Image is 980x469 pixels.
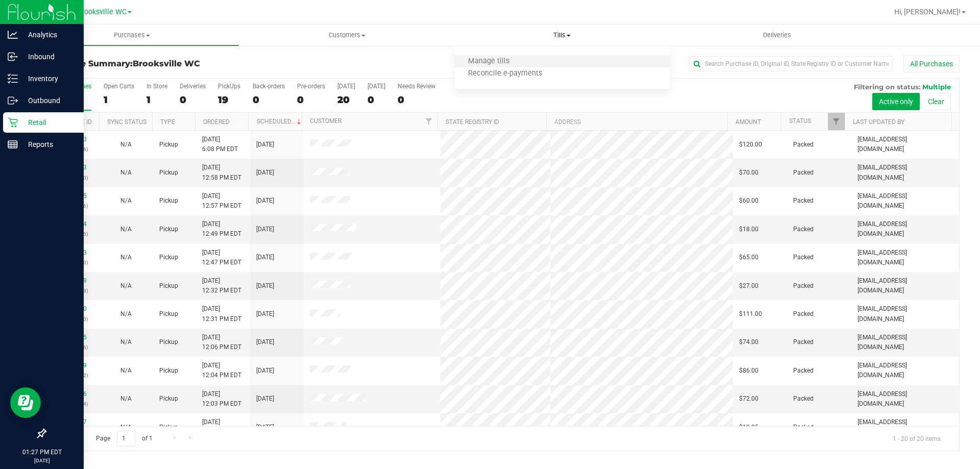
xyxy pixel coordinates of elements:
div: In Store [146,83,167,90]
span: [DATE] [256,253,274,262]
span: [DATE] [256,337,274,347]
a: State Registry ID [446,118,499,126]
span: Not Applicable [120,141,132,148]
button: N/A [120,140,132,150]
p: Outbound [18,94,79,107]
span: Brooksville WC [133,59,200,68]
span: Not Applicable [120,226,132,233]
button: N/A [120,225,132,234]
p: [DATE] [5,457,79,464]
span: Pickup [159,168,178,178]
span: Not Applicable [120,169,132,176]
span: $65.00 [739,253,758,262]
span: [DATE] 12:58 PM EDT [202,163,241,182]
span: $111.00 [739,309,762,319]
a: Ordered [203,118,230,126]
button: N/A [120,423,132,432]
button: Active only [872,93,920,110]
a: 11813123 [58,249,87,256]
span: Pickup [159,337,178,347]
span: [EMAIL_ADDRESS][DOMAIN_NAME] [857,135,953,154]
h3: Purchase Summary: [45,59,350,68]
span: Hi, [PERSON_NAME]! [894,8,961,16]
div: [DATE] [337,83,355,90]
a: Customer [310,117,341,125]
span: [DATE] [256,225,274,234]
span: Manage tills [454,57,523,66]
div: 0 [398,94,435,106]
span: $74.00 [739,337,758,347]
span: [DATE] 12:57 PM EDT [202,191,241,211]
p: Retail [18,116,79,129]
a: Last Updated By [853,118,904,126]
span: Packed [793,423,814,432]
span: Purchases [25,31,239,40]
div: 0 [297,94,325,106]
span: Pickup [159,225,178,234]
span: [DATE] 12:32 PM EDT [202,276,241,295]
span: $60.00 [739,196,758,206]
a: Filter [421,113,437,130]
span: Pickup [159,196,178,206]
span: Not Applicable [120,338,132,345]
span: Filtering on status: [854,83,920,91]
a: Filter [828,113,845,130]
a: 11813124 [58,220,87,228]
span: [DATE] 12:47 PM EDT [202,248,241,267]
span: Packed [793,168,814,178]
a: Sync Status [107,118,146,126]
span: [DATE] [256,366,274,376]
p: Inventory [18,72,79,85]
div: PickUps [218,83,240,90]
a: 11813225 [58,192,87,200]
inline-svg: Retail [8,117,18,128]
th: Address [546,113,727,131]
a: 11813253 [58,164,87,171]
a: 11812397 [58,418,87,426]
span: Packed [793,253,814,262]
iframe: Resource center [10,387,41,418]
span: Pickup [159,394,178,404]
span: [EMAIL_ADDRESS][DOMAIN_NAME] [857,276,953,295]
div: Open Carts [104,83,134,90]
input: Search Purchase ID, Original ID, State Registry ID or Customer Name... [689,56,893,71]
inline-svg: Analytics [8,30,18,40]
span: [EMAIL_ADDRESS][DOMAIN_NAME] [857,333,953,352]
span: Not Applicable [120,395,132,402]
span: Page of 1 [87,431,161,447]
a: Purchases [24,24,239,46]
button: N/A [120,337,132,347]
span: [DATE] [256,281,274,291]
span: [DATE] [256,196,274,206]
a: Scheduled [257,118,303,125]
span: Tills [454,31,669,40]
span: Deliveries [749,31,805,40]
span: 1 - 20 of 20 items [885,431,949,446]
div: 19 [218,94,240,106]
span: Packed [793,196,814,206]
div: 0 [367,94,385,106]
span: Not Applicable [120,197,132,204]
span: Packed [793,309,814,319]
span: Pickup [159,423,178,432]
span: Pickup [159,309,178,319]
a: Deliveries [670,24,885,46]
div: 20 [337,94,355,106]
button: N/A [120,309,132,319]
span: Pickup [159,366,178,376]
a: Status [789,117,811,125]
span: $19.25 [739,423,758,432]
span: Packed [793,366,814,376]
p: 01:27 PM EDT [5,448,79,457]
span: Pickup [159,253,178,262]
inline-svg: Inbound [8,52,18,62]
span: Not Applicable [120,424,132,431]
button: N/A [120,196,132,206]
span: [DATE] 12:04 PM EDT [202,361,241,380]
span: [EMAIL_ADDRESS][DOMAIN_NAME] [857,417,953,437]
span: [EMAIL_ADDRESS][DOMAIN_NAME] [857,304,953,324]
span: [DATE] [256,394,274,404]
span: [DATE] 12:06 PM EDT [202,333,241,352]
div: [DATE] [367,83,385,90]
a: 11810763 [58,136,87,143]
